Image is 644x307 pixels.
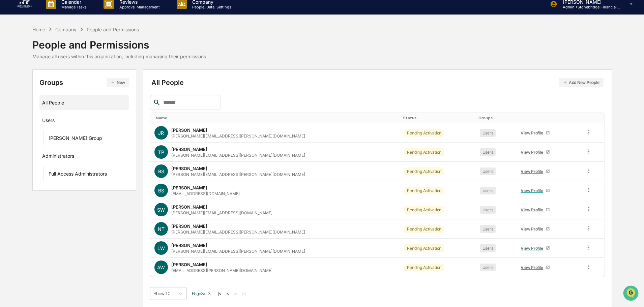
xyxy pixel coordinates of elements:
span: AW [157,265,165,270]
div: Start new chat [23,52,111,58]
div: [PERSON_NAME] [171,223,207,229]
div: View Profile [521,226,546,232]
a: 🔎Data Lookup [4,95,45,107]
div: Pending Activation [404,148,444,156]
a: View Profile [518,262,553,273]
a: View Profile [518,224,553,234]
div: Pending Activation [404,187,444,194]
div: [PERSON_NAME][EMAIL_ADDRESS][DOMAIN_NAME] [171,210,272,215]
button: < [225,291,231,297]
div: View Profile [521,246,546,251]
div: Users [480,167,496,175]
div: [PERSON_NAME] [171,147,207,152]
div: [PERSON_NAME][EMAIL_ADDRESS][PERSON_NAME][DOMAIN_NAME] [171,172,305,177]
span: Attestations [56,85,84,92]
div: [EMAIL_ADDRESS][DOMAIN_NAME] [171,191,240,196]
div: [PERSON_NAME] [171,262,207,267]
a: 🖐️Preclearance [4,82,46,94]
div: Users [480,187,496,194]
a: View Profile [518,205,553,215]
div: Users [480,244,496,252]
p: Approval Management [114,5,163,9]
p: Manage Tasks [56,5,90,9]
span: TP [158,149,164,155]
div: [PERSON_NAME] Group [49,135,102,143]
div: Toggle SortBy [156,116,398,120]
span: Pylon [67,114,82,119]
div: [PERSON_NAME][EMAIL_ADDRESS][PERSON_NAME][DOMAIN_NAME] [171,229,305,235]
span: BS [158,168,164,174]
div: [EMAIL_ADDRESS][PERSON_NAME][DOMAIN_NAME] [171,268,272,273]
button: Start new chat [115,54,123,62]
div: Administrators [42,153,74,161]
div: [PERSON_NAME][EMAIL_ADDRESS][PERSON_NAME][DOMAIN_NAME] [171,153,305,158]
div: [PERSON_NAME][EMAIL_ADDRESS][PERSON_NAME][DOMAIN_NAME] [171,133,305,139]
a: View Profile [518,166,553,177]
div: Toggle SortBy [587,116,602,120]
a: View Profile [518,243,553,253]
span: SW [157,207,165,213]
div: All People [151,78,604,87]
div: 🖐️ [7,86,12,91]
div: Pending Activation [404,244,444,252]
div: [PERSON_NAME] [171,185,207,190]
div: Users [480,264,496,271]
div: 🔎 [7,98,12,104]
span: Page 3 of 3 [192,291,211,296]
div: Groups [39,78,129,87]
div: We're available if you need us! [23,58,85,64]
button: >| [240,291,247,297]
a: View Profile [518,185,553,196]
div: Users [42,117,55,125]
div: Company [55,27,77,32]
div: Users [480,206,496,214]
div: Home [32,27,45,32]
iframe: Open customer support [622,285,641,303]
div: Pending Activation [404,264,444,271]
div: Full Access Administrators [49,171,107,179]
div: Toggle SortBy [403,116,473,120]
div: [PERSON_NAME] [171,243,207,248]
input: Clear [18,31,111,38]
div: Users [480,225,496,233]
div: View Profile [521,188,546,193]
div: All People [42,97,127,108]
div: View Profile [521,130,546,135]
div: View Profile [521,150,546,155]
div: Pending Activation [404,225,444,233]
button: |< [216,291,224,297]
a: View Profile [518,128,553,138]
p: Admin • Stonebridge Financial Group [557,5,620,9]
span: NT [158,226,165,232]
div: Manage all users within this organization, including managing their permissions [32,54,206,59]
div: View Profile [521,169,546,174]
a: 🗄️Attestations [46,82,86,94]
img: 1746055101610-c473b297-6a78-478c-a979-82029cc54cd1 [7,52,19,64]
div: Pending Activation [404,129,444,137]
div: [PERSON_NAME] [171,166,207,171]
div: [PERSON_NAME] [171,204,207,210]
span: BS [158,188,164,193]
div: Toggle SortBy [478,116,511,120]
span: Data Lookup [13,98,42,104]
div: View Profile [521,207,546,212]
div: [PERSON_NAME][EMAIL_ADDRESS][PERSON_NAME][DOMAIN_NAME] [171,249,305,254]
span: Preclearance [13,85,43,92]
div: Pending Activation [404,167,444,175]
button: > [232,291,239,297]
div: Users [480,129,496,137]
div: Pending Activation [404,206,444,214]
a: View Profile [518,147,553,157]
p: People, Data, Settings [187,5,235,9]
p: How can we help? [7,14,123,25]
div: View Profile [521,265,546,270]
span: JR [158,130,164,136]
div: Users [480,148,496,156]
div: 🗄️ [49,86,54,91]
span: LW [157,245,165,251]
div: People and Permissions [32,33,206,51]
button: New [107,78,129,87]
a: Powered byPylon [48,114,82,119]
